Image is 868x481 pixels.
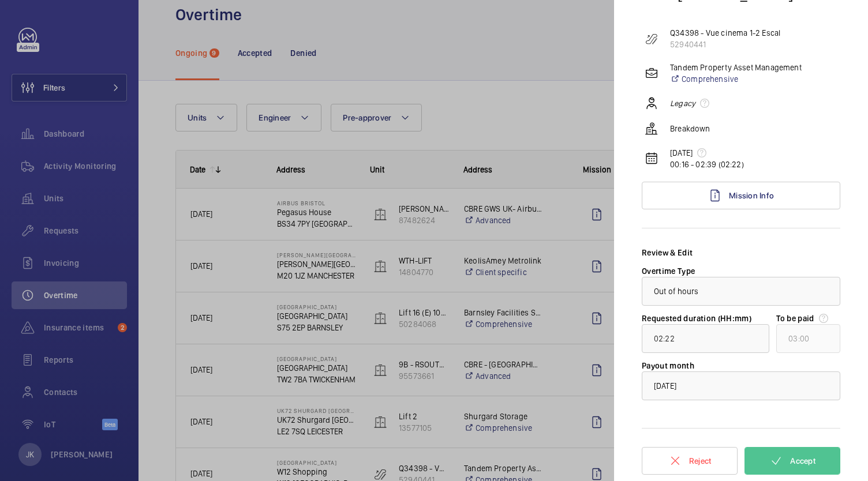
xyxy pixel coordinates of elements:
p: 00:16 - 02:39 (02:22) [670,159,744,170]
span: Reject [689,456,712,465]
a: Mission Info [642,182,840,209]
p: [DATE] [670,147,744,159]
em: Legacy [670,97,695,109]
p: Tandem Property Asset Management [670,62,802,73]
p: Breakdown [670,123,710,134]
span: Out of hours [654,287,699,296]
span: Mission Info [729,191,774,200]
a: Comprehensive [670,73,802,85]
span: Accept [790,456,815,465]
label: Overtime Type [642,266,695,276]
span: [DATE] [654,381,676,390]
input: undefined [776,324,840,353]
label: Payout month [642,361,694,370]
input: function Mt(){if((0,e.mK)(Ge),Ge.value===S)throw new n.buA(-950,null);return Ge.value} [642,324,769,353]
button: Accept [744,447,840,475]
button: Reject [642,447,738,475]
p: Q34398 - Vue cinema 1-2 Escal [670,27,780,39]
label: To be paid [776,313,840,324]
div: Review & Edit [642,247,840,258]
p: 52940441 [670,39,780,50]
label: Requested duration (HH:mm) [642,314,751,323]
img: escalator.svg [645,32,659,46]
